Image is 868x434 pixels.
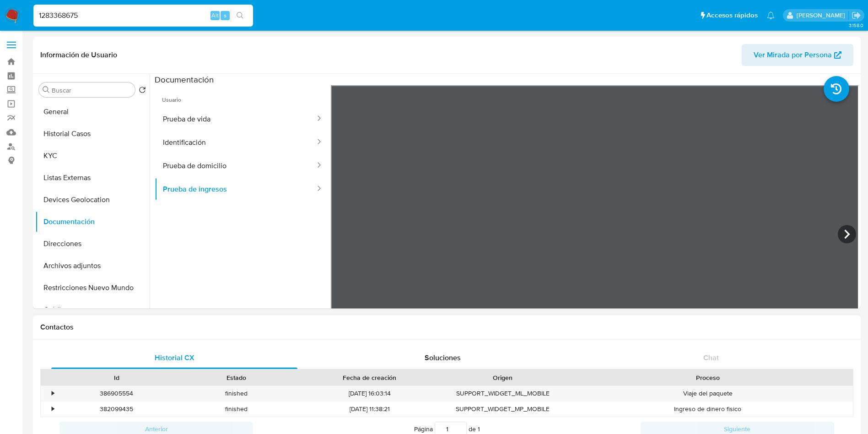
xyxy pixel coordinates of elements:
[35,145,150,167] button: KYC
[183,373,290,382] div: Estado
[425,352,461,363] span: Soluciones
[35,299,150,321] button: Créditos
[297,401,443,417] div: [DATE] 11:38:21
[35,189,150,211] button: Devices Geolocation
[43,86,50,93] button: Buscar
[742,44,853,66] button: Ver Mirada por Persona
[569,373,846,382] div: Proceso
[35,101,150,123] button: General
[443,401,563,417] div: SUPPORT_WIDGET_MP_MOBILE
[35,167,150,189] button: Listas Externas
[224,11,226,20] span: s
[52,405,54,413] div: •
[177,386,297,401] div: finished
[33,10,253,22] input: Buscar usuario o caso...
[211,11,219,20] span: Alt
[797,11,848,20] p: ivonne.perezonofre@mercadolibre.com.mx
[177,401,297,417] div: finished
[478,424,480,434] span: 1
[155,352,194,363] span: Historial CX
[57,386,177,401] div: 386905554
[35,255,150,277] button: Archivos adjuntos
[443,386,563,401] div: SUPPORT_WIDGET_ML_MOBILE
[40,50,117,60] h1: Información de Usuario
[703,352,719,363] span: Chat
[63,373,170,382] div: Id
[449,373,556,382] div: Origen
[852,11,861,20] a: Salir
[35,277,150,299] button: Restricciones Nuevo Mundo
[57,401,177,417] div: 382099435
[767,11,775,19] a: Notificaciones
[52,86,131,94] input: Buscar
[303,373,437,382] div: Fecha de creación
[52,389,54,398] div: •
[563,386,853,401] div: Viaje del paquete
[563,401,853,417] div: Ingreso de dinero fisico
[35,123,150,145] button: Historial Casos
[40,323,853,332] h1: Contactos
[35,211,150,233] button: Documentación
[139,86,146,96] button: Volver al orden por defecto
[706,11,758,20] span: Accesos rápidos
[35,233,150,255] button: Direcciones
[754,44,832,66] span: Ver Mirada por Persona
[297,386,443,401] div: [DATE] 16:03:14
[231,9,249,22] button: search-icon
